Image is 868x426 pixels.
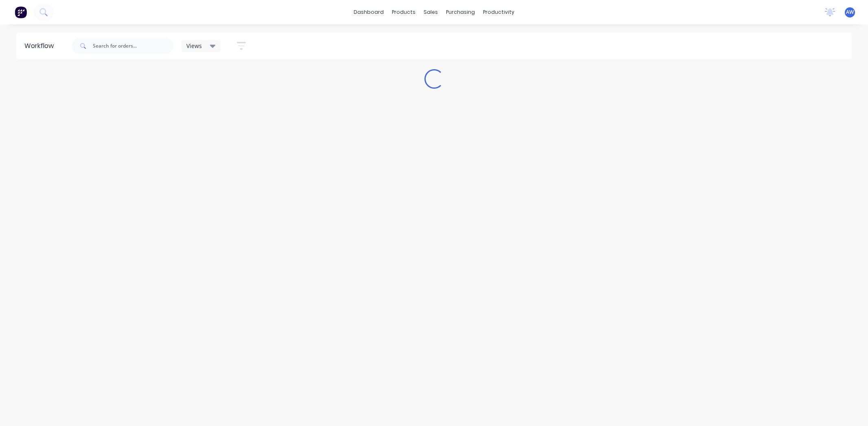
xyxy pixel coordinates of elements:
[350,6,388,18] a: dashboard
[388,6,420,18] div: products
[93,38,173,54] input: Search for orders...
[442,6,479,18] div: purchasing
[479,6,518,18] div: productivity
[420,6,442,18] div: sales
[846,9,854,16] span: AW
[15,6,27,18] img: Factory
[186,42,202,50] span: Views
[24,41,58,51] div: Workflow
